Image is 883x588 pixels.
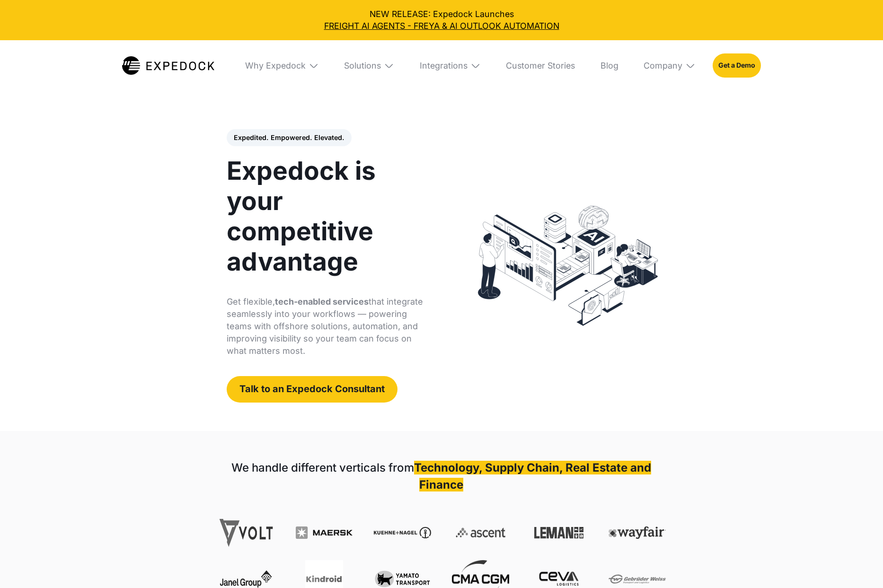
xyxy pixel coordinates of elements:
h1: Expedock is your competitive advantage [227,156,433,277]
a: Blog [592,40,627,91]
div: Why Expedock [245,61,306,71]
a: Talk to an Expedock Consultant [227,376,397,403]
strong: Technology, Supply Chain, Real Estate and Finance [414,461,651,491]
div: Solutions [344,61,381,71]
p: Get flexible, that integrate seamlessly into your workflows — powering teams with offshore soluti... [227,296,433,357]
div: NEW RELEASE: Expedock Launches [9,9,874,32]
div: Integrations [420,61,468,71]
div: Company [644,61,682,71]
a: FREIGHT AI AGENTS - FREYA & AI OUTLOOK AUTOMATION [9,20,874,32]
a: Get a Demo [713,53,761,78]
strong: We handle different verticals from [231,461,414,474]
a: Customer Stories [497,40,583,91]
strong: tech-enabled services [275,297,369,307]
